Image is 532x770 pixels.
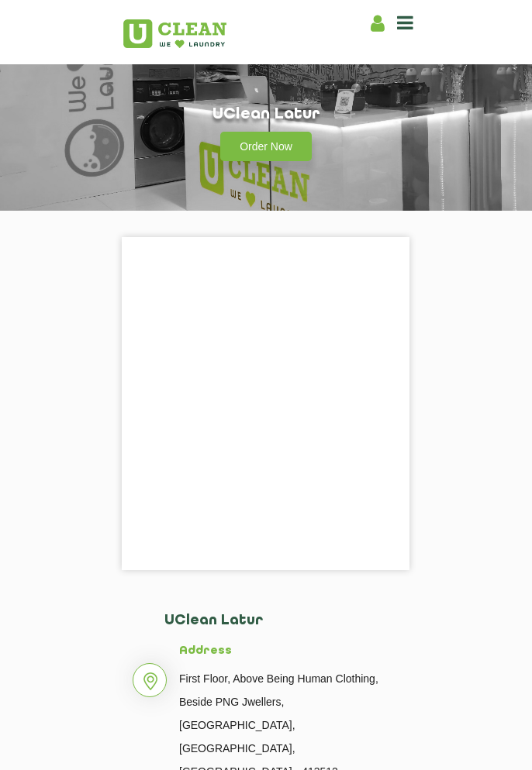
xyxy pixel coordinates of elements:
a: Order Now [220,132,312,161]
h2: UClean Latur [164,613,398,645]
h1: UClean Latur [212,105,320,123]
h5: Address [179,645,398,658]
img: UClean Laundry and Dry Cleaning [123,19,226,48]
